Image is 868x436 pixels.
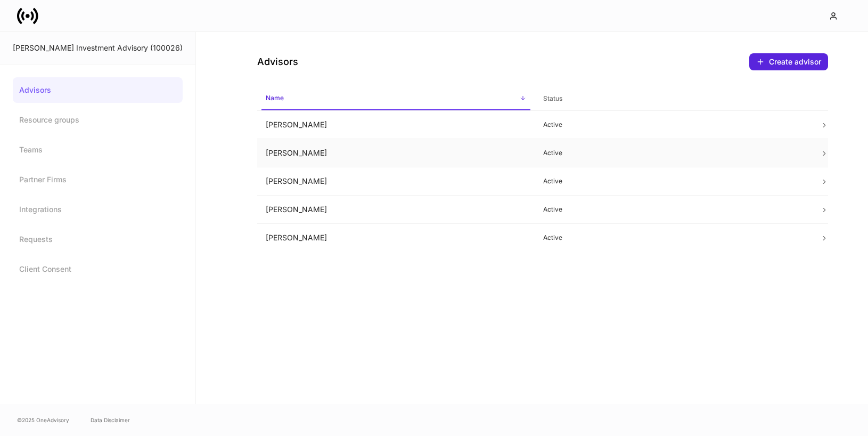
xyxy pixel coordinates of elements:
[13,167,183,192] a: Partner Firms
[257,55,298,68] h4: Advisors
[13,137,183,163] a: Teams
[13,256,183,282] a: Client Consent
[543,177,804,185] p: Active
[257,139,535,167] td: [PERSON_NAME]
[13,77,183,103] a: Advisors
[543,205,804,214] p: Active
[266,93,284,103] h6: Name
[769,56,821,67] div: Create advisor
[257,167,535,196] td: [PERSON_NAME]
[17,416,69,424] span: © 2025 OneAdvisory
[257,111,535,139] td: [PERSON_NAME]
[543,120,804,129] p: Active
[91,416,130,424] a: Data Disclaimer
[13,43,183,53] div: [PERSON_NAME] Investment Advisory (100026)
[543,233,804,242] p: Active
[13,107,183,133] a: Resource groups
[749,53,828,70] button: Create advisor
[543,149,804,157] p: Active
[539,88,808,110] span: Status
[543,93,562,103] h6: Status
[257,224,535,252] td: [PERSON_NAME]
[261,87,530,110] span: Name
[257,196,535,224] td: [PERSON_NAME]
[13,227,183,252] a: Requests
[13,197,183,222] a: Integrations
